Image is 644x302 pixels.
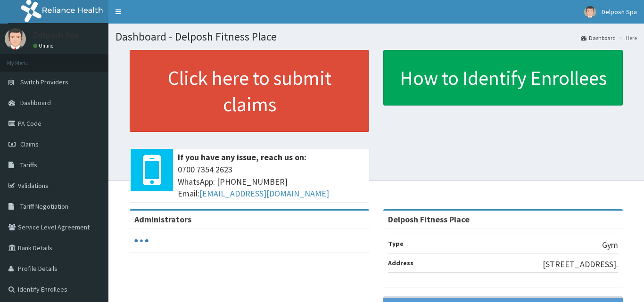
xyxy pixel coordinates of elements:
svg: audio-loading [134,234,149,248]
b: Administrators [134,214,191,225]
span: Delposh Spa [602,8,637,16]
a: Dashboard [581,34,616,42]
p: [STREET_ADDRESS]. [543,258,618,270]
strong: Delposh Fitness Place [388,214,470,225]
li: Here [617,34,637,42]
img: User Image [584,6,596,18]
span: Claims [20,140,39,148]
p: Delposh Spa [33,31,79,39]
span: 0700 7354 2623 WhatsApp: [PHONE_NUMBER] Email: [178,163,364,200]
b: Type [388,239,404,248]
b: If you have any issue, reach us on: [178,152,306,163]
a: [EMAIL_ADDRESS][DOMAIN_NAME] [199,188,329,199]
p: Gym [602,239,618,251]
span: Dashboard [20,98,51,107]
span: Tariff Negotiation [20,202,68,211]
span: Switch Providers [20,78,68,86]
img: User Image [5,28,26,49]
span: Tariffs [20,161,37,169]
b: Address [388,259,413,267]
a: Online [33,42,56,49]
a: Click here to submit claims [130,50,369,132]
h1: Dashboard - Delposh Fitness Place [116,31,637,43]
a: How to Identify Enrollees [383,50,623,106]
